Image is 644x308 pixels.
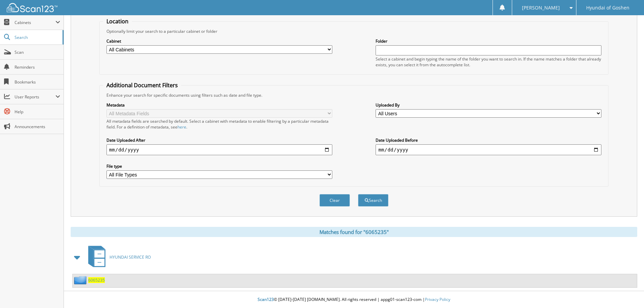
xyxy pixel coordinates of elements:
[7,3,57,12] img: scan123-logo-white.svg
[586,6,629,10] span: Hyundai of Goshen
[15,49,60,55] span: Scan
[522,6,560,10] span: [PERSON_NAME]
[177,124,186,130] a: here
[106,118,332,130] div: All metadata fields are searched by default. Select a cabinet with metadata to enable filtering b...
[103,92,605,98] div: Enhance your search for specific documents using filters such as date and file type.
[376,102,601,108] label: Uploaded By
[88,277,105,283] a: 6065235
[610,276,644,308] iframe: Chat Widget
[64,291,644,308] div: © [DATE]-[DATE] [DOMAIN_NAME]. All rights reserved | appg01-scan123-com |
[15,34,59,40] span: Search
[106,163,332,169] label: File type
[376,56,601,68] div: Select a cabinet and begin typing the name of the folder you want to search in. If the name match...
[103,18,132,25] legend: Location
[425,297,450,302] a: Privacy Policy
[106,144,332,155] input: start
[376,38,601,44] label: Folder
[106,137,332,143] label: Date Uploaded After
[74,276,88,284] img: folder2.png
[103,28,605,34] div: Optionally limit your search to a particular cabinet or folder
[71,227,637,237] div: Matches found for "6065235"
[376,144,601,155] input: end
[319,194,350,207] button: Clear
[110,254,151,260] span: HYUNDAI SERVICE RO
[103,81,181,89] legend: Additional Document Filters
[84,244,151,270] a: HYUNDAI SERVICE RO
[376,137,601,143] label: Date Uploaded Before
[15,109,60,115] span: Help
[15,94,55,100] span: User Reports
[15,79,60,85] span: Bookmarks
[15,64,60,70] span: Reminders
[106,102,332,108] label: Metadata
[258,297,274,302] span: Scan123
[106,38,332,44] label: Cabinet
[358,194,388,207] button: Search
[15,20,55,25] span: Cabinets
[15,124,60,129] span: Announcements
